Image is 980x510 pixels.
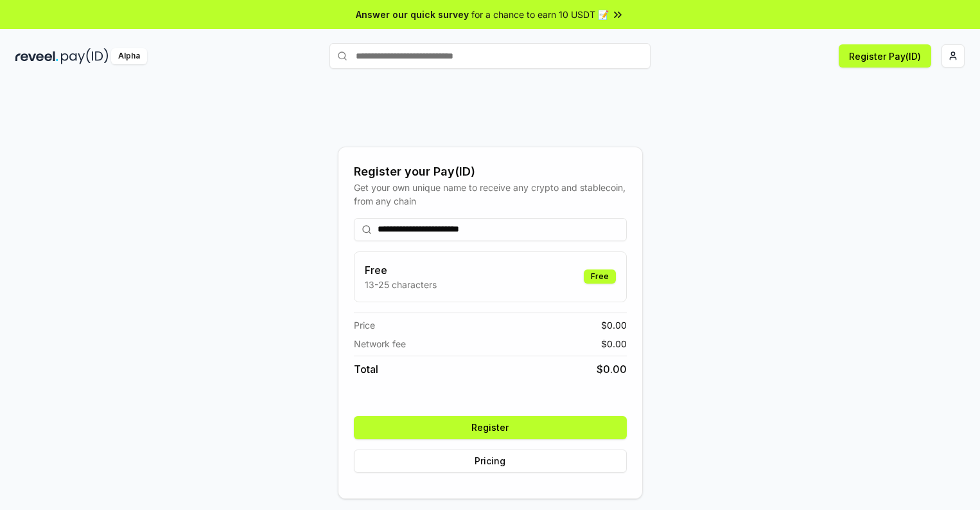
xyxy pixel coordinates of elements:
[584,269,616,284] div: Free
[354,181,627,208] div: Get your own unique name to receive any crypto and stablecoin, from any chain
[597,361,627,377] span: $ 0.00
[471,8,609,21] span: for a chance to earn 10 USDT 📝
[354,361,378,377] span: Total
[839,44,931,68] button: Register Pay(ID)
[601,318,627,332] span: $ 0.00
[15,48,58,64] img: reveel_dark
[356,8,469,21] span: Answer our quick survey
[354,416,627,439] button: Register
[354,163,627,181] div: Register your Pay(ID)
[365,278,437,291] p: 13-25 characters
[601,337,627,351] span: $ 0.00
[354,337,406,351] span: Network fee
[111,48,147,64] div: Alpha
[354,318,375,332] span: Price
[61,48,109,64] img: pay_id
[354,450,627,473] button: Pricing
[365,262,437,278] h3: Free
